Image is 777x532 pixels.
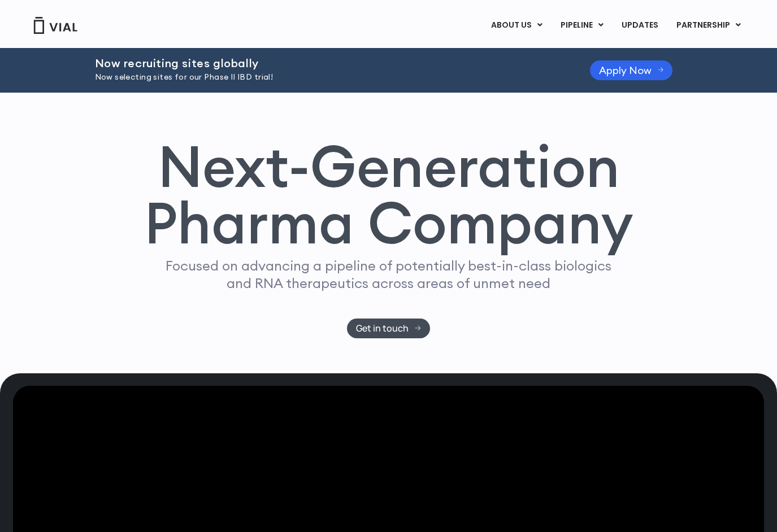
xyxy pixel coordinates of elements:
p: Now selecting sites for our Phase II IBD trial! [95,71,562,84]
a: PIPELINEMenu Toggle [552,16,612,35]
h2: Now recruiting sites globally [95,57,562,69]
h1: Next-Generation Pharma Company [144,138,633,252]
a: Get in touch [347,319,430,338]
img: Vial Logo [33,17,78,34]
a: UPDATES [613,16,667,35]
p: Focused on advancing a pipeline of potentially best-in-class biologics and RNA therapeutics acros... [161,257,617,292]
span: Get in touch [356,324,409,333]
span: Apply Now [599,66,652,75]
a: PARTNERSHIPMenu Toggle [667,16,750,35]
a: Apply Now [590,60,673,80]
a: ABOUT USMenu Toggle [482,16,551,35]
